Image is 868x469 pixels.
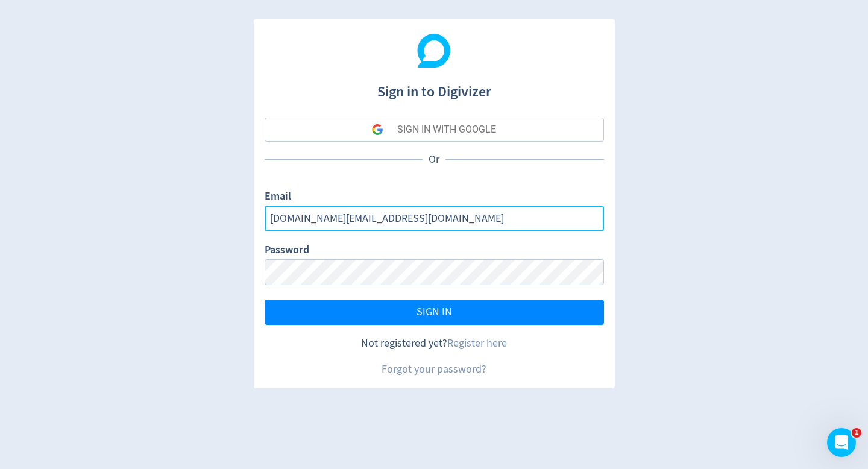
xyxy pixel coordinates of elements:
img: Digivizer Logo [417,34,451,68]
label: Email [265,189,291,206]
p: Or [423,152,445,167]
div: Not registered yet? [265,336,604,351]
span: SIGN IN [417,307,452,318]
a: Forgot your password? [382,362,486,376]
div: SIGN IN WITH GOOGLE [397,118,496,142]
button: SIGN IN [265,300,604,325]
span: 1 [852,428,861,438]
iframe: Intercom live chat [827,428,856,457]
a: Register here [447,336,507,350]
label: Password [265,242,309,259]
button: SIGN IN WITH GOOGLE [265,118,604,142]
h1: Sign in to Digivizer [265,71,604,102]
